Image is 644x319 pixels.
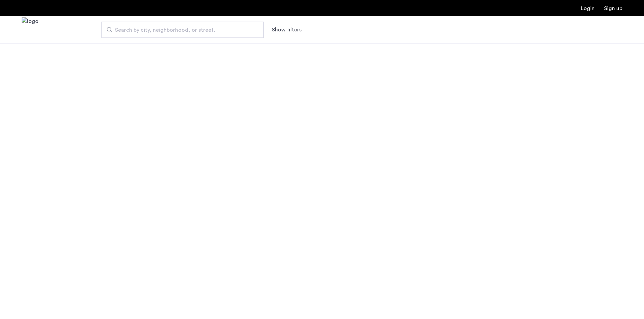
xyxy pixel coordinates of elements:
img: logo [22,17,39,43]
a: Login [581,6,595,11]
a: Cazamio Logo [22,17,39,43]
a: Registration [604,6,622,11]
button: Show or hide filters [272,26,302,34]
input: Apartment Search [101,22,264,38]
span: Search by city, neighborhood, or street. [115,26,245,34]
